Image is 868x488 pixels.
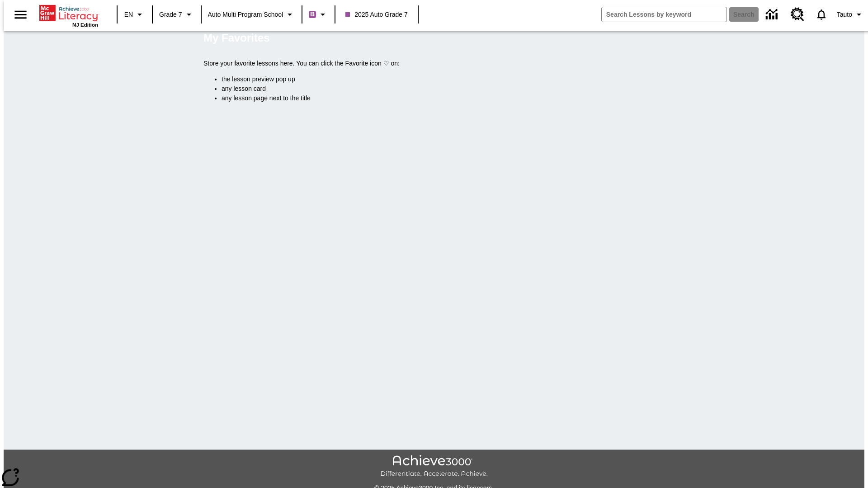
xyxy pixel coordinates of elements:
a: Resource Center, Will open in new tab [785,2,810,27]
span: NJ Edition [72,22,98,28]
li: the lesson preview pop up [222,75,665,84]
button: Profile/Settings [833,6,868,23]
button: School: Auto Multi program School, Select your school [204,6,299,23]
button: Boost Class color is purple. Change class color [305,6,332,23]
span: 2025 Auto Grade 7 [345,10,408,19]
span: Tauto [837,10,852,19]
span: Grade 7 [159,10,182,19]
h5: My Favorites [203,31,270,45]
div: Home [39,3,98,28]
span: Auto Multi program School [208,10,283,19]
p: Store your favorite lessons here. You can click the Favorite icon ♡ on: [203,59,665,68]
li: any lesson card [222,84,665,94]
span: EN [124,10,133,19]
button: Language: EN, Select a language [120,6,149,23]
input: search field [602,7,726,22]
span: B [310,9,315,20]
a: Home [39,4,98,22]
a: Data Center [760,2,785,27]
a: Notifications [810,3,833,26]
button: Grade: Grade 7, Select a grade [156,6,198,23]
img: Achieve3000 Differentiate Accelerate Achieve [380,455,488,478]
li: any lesson page next to the title [222,94,665,103]
button: Open side menu [7,1,34,28]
